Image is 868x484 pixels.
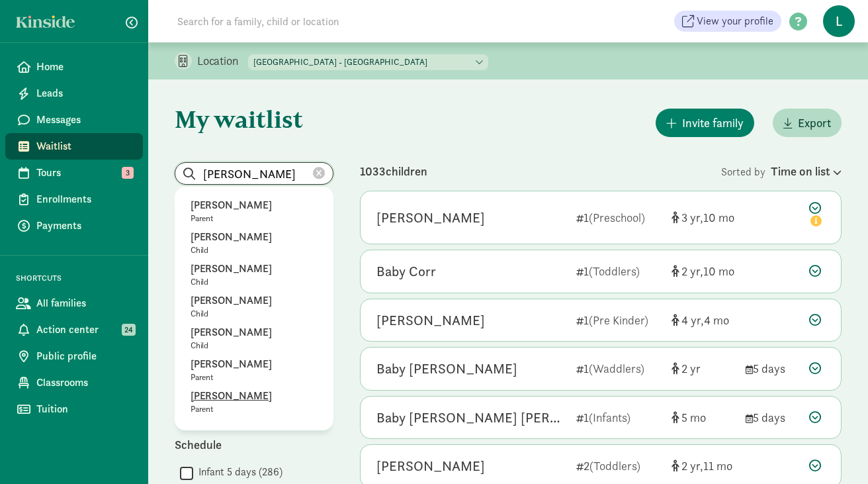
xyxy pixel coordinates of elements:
span: (Toddlers) [589,458,640,473]
a: Home [5,54,143,80]
span: Leads [36,85,132,101]
span: Payments [36,218,132,234]
span: Home [36,59,132,75]
span: (Infants) [589,410,630,425]
span: 5 [681,410,706,425]
span: Invite family [682,114,744,132]
p: Parent [191,372,318,383]
h1: My waitlist [175,106,333,132]
p: Location [197,53,248,69]
span: (Toddlers) [589,264,640,279]
p: Child [191,277,318,287]
p: [PERSON_NAME] [191,229,318,245]
div: [object Object] [672,311,735,329]
p: [PERSON_NAME] [191,197,318,213]
a: Payments [5,213,143,239]
span: L [823,5,855,37]
div: Baby Saldaña Schulman [376,407,566,428]
p: [PERSON_NAME] [191,261,318,277]
p: [PERSON_NAME] [191,293,318,309]
span: Tuition [36,401,132,417]
span: Export [798,114,831,132]
a: Enrollments [5,186,143,213]
span: 4 [704,313,729,328]
input: Search list... [175,163,333,184]
div: Eliana Mendieta [376,207,485,228]
div: Schedule [175,436,333,454]
div: 1033 children [360,162,721,180]
span: 2 [681,264,703,279]
iframe: Chat Widget [802,420,868,484]
a: Tuition [5,396,143,422]
div: 1 [576,262,661,280]
span: All families [36,295,132,311]
div: Time on list [771,162,842,180]
a: Waitlist [5,133,143,160]
div: [object Object] [672,262,735,280]
span: Classrooms [36,375,132,391]
div: 1 [576,360,661,377]
p: [PERSON_NAME] [191,388,318,404]
div: [object Object] [672,409,735,426]
a: Public profile [5,343,143,369]
a: Tours 3 [5,160,143,186]
span: (Pre Kinder) [589,313,648,328]
div: 1 [576,311,661,329]
div: Baby Corr [376,261,436,282]
div: [object Object] [672,209,735,226]
span: Enrollments [36,191,132,207]
p: Child [191,245,318,256]
span: Action center [36,322,132,338]
p: Parent [191,213,318,224]
span: 11 [703,458,732,473]
p: Parent [191,404,318,414]
span: 24 [122,324,136,336]
div: 1 [576,209,661,226]
span: 2 [681,361,701,376]
span: (Waddlers) [589,361,644,376]
a: View your profile [674,11,781,32]
span: Messages [36,112,132,128]
span: Waitlist [36,138,132,154]
div: 5 days [746,360,799,377]
div: 5 days [746,409,799,426]
a: Classrooms [5,369,143,396]
span: 3 [122,167,134,179]
p: [PERSON_NAME] [191,324,318,340]
div: 1 [576,409,661,426]
a: Messages [5,107,143,133]
div: [object Object] [672,360,735,377]
div: Sorted by [721,162,842,180]
div: [object Object] [672,457,735,475]
div: Harrison Chen [376,310,485,331]
p: Child [191,340,318,351]
label: Infant 5 days (286) [193,464,282,480]
span: Tours [36,165,132,181]
p: [PERSON_NAME] [191,356,318,372]
a: All families [5,290,143,316]
button: Invite family [656,109,754,137]
a: Leads [5,80,143,107]
span: 10 [703,210,734,225]
span: View your profile [697,13,773,29]
span: 3 [681,210,703,225]
input: Search for a family, child or location [169,8,541,34]
div: 2 [576,457,661,475]
div: Baby lin [376,358,517,379]
span: 10 [703,264,734,279]
a: Action center 24 [5,316,143,343]
p: Child [191,309,318,319]
div: Camden Santos [376,456,485,477]
span: 2 [681,458,703,473]
span: Public profile [36,348,132,364]
button: Export [773,109,842,137]
span: 4 [681,313,704,328]
span: (Preschool) [589,210,645,225]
